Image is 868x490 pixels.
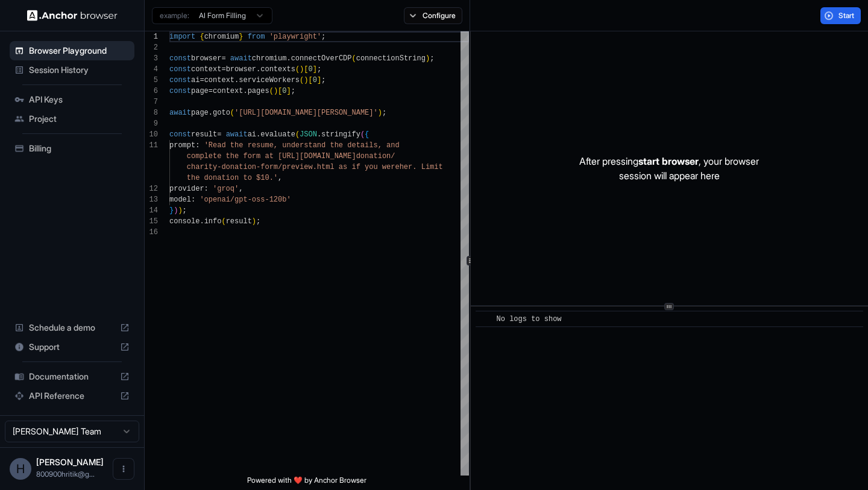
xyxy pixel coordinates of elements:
span: contexts [260,65,295,74]
span: 'openai/gpt-oss-120b' [200,196,291,204]
span: ] [286,87,291,95]
span: 'Read the resume, understand the details, and [204,141,400,150]
span: ( [300,76,304,84]
span: charity-donation-form/preview.html as if you were [187,163,400,171]
div: 6 [145,86,158,97]
span: : [195,141,200,150]
span: Powered with ❤️ by Anchor Browser [247,476,366,490]
div: 10 [145,129,158,140]
span: from [248,33,265,41]
span: Support [29,341,115,353]
span: ; [382,109,386,117]
span: . [209,109,213,117]
span: . [317,130,321,139]
span: ) [426,54,430,63]
span: context [213,87,243,95]
span: No logs to show [497,315,562,323]
span: 0 [313,76,317,84]
span: evaluate [260,130,295,139]
span: Documentation [29,371,115,383]
span: context [204,76,234,84]
div: Project [10,109,134,129]
div: 7 [145,97,158,107]
img: Anchor Logo [27,10,118,21]
span: ( [221,217,225,226]
span: ( [360,130,365,139]
span: } [169,206,174,215]
span: [ [304,65,308,74]
span: ( [295,65,300,74]
span: ) [304,76,308,84]
span: , [239,185,243,193]
span: console [169,217,200,226]
span: = [221,54,225,63]
span: prompt [169,141,195,150]
span: chromium [204,33,239,41]
span: pages [248,87,269,95]
span: ; [317,65,321,74]
span: . [200,217,204,226]
span: complete the form at [URL][DOMAIN_NAME] [187,152,356,161]
span: { [200,33,204,41]
span: const [169,87,191,95]
div: H [10,458,31,480]
span: Session History [29,64,130,76]
div: API Keys [10,90,134,109]
span: . [256,65,260,74]
div: 5 [145,75,158,86]
span: ( [352,54,356,63]
span: JSON [300,130,317,139]
span: await [230,54,252,63]
span: 800900hritik@gmail.com [36,469,95,479]
span: Project [29,113,130,125]
span: : [191,196,195,204]
span: donation/ [356,152,395,161]
span: ) [378,109,382,117]
span: ) [300,65,304,74]
span: : [204,185,209,193]
span: model [169,196,191,204]
span: = [221,65,225,74]
span: . [286,54,291,63]
span: goto [213,109,230,117]
span: ; [291,87,295,95]
span: Schedule a demo [29,322,115,334]
span: Browser Playground [29,45,130,57]
span: ai [248,130,256,139]
div: Billing [10,139,134,158]
span: const [169,76,191,84]
div: Browser Playground [10,41,134,60]
span: 'playwright' [269,33,321,41]
div: 4 [145,64,158,75]
span: { [365,130,369,139]
span: ; [256,217,260,226]
span: const [169,54,191,63]
div: 16 [145,227,158,238]
div: 9 [145,118,158,129]
span: [ [278,87,282,95]
span: , [278,174,282,182]
span: provider [169,185,204,193]
span: Hritik Kumar [36,457,104,467]
span: chromium [252,54,287,63]
div: 14 [145,205,158,216]
span: ( [295,130,300,139]
span: ] [317,76,321,84]
span: ) [178,206,182,215]
span: 'groq' [213,185,239,193]
span: 0 [282,87,286,95]
span: page [191,109,209,117]
span: info [204,217,222,226]
span: browser [191,54,221,63]
div: 12 [145,183,158,194]
div: 8 [145,107,158,118]
span: ) [174,206,178,215]
span: } [239,33,243,41]
span: await [226,130,248,139]
span: '[URL][DOMAIN_NAME][PERSON_NAME]' [234,109,378,117]
span: example: [160,11,189,21]
span: ; [183,206,187,215]
span: stringify [321,130,360,139]
span: ​ [482,313,488,325]
div: 3 [145,53,158,64]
